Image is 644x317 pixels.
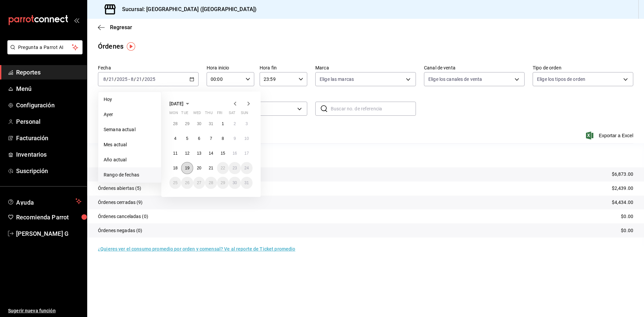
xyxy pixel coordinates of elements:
[232,180,237,185] abbr: August 30, 2025
[169,133,181,145] button: August 4, 2025
[193,162,205,174] button: August 20, 2025
[210,136,212,141] abbr: August 7, 2025
[117,5,257,13] h3: Sucursal: [GEOGRAPHIC_DATA] ([GEOGRAPHIC_DATA])
[260,65,307,70] label: Hora fin
[104,156,156,163] span: Año actual
[181,118,193,130] button: July 29, 2025
[173,121,177,126] abbr: July 28, 2025
[181,162,193,174] button: August 19, 2025
[621,227,633,234] p: $0.00
[181,147,193,159] button: August 12, 2025
[16,117,82,126] span: Personal
[193,133,205,145] button: August 6, 2025
[173,151,177,156] abbr: August 11, 2025
[8,307,82,314] span: Sugerir nueva función
[116,76,128,82] input: ----
[193,147,205,159] button: August 13, 2025
[587,131,633,140] span: Exportar a Excel
[209,121,213,126] abbr: July 31, 2025
[232,166,237,170] abbr: August 23, 2025
[217,111,222,118] abbr: Friday
[612,199,633,206] p: $4,434.00
[16,213,82,222] span: Recomienda Parrot
[229,133,240,145] button: August 9, 2025
[621,213,633,220] p: $0.00
[241,147,253,159] button: August 17, 2025
[222,136,224,141] abbr: August 8, 2025
[217,118,229,130] button: August 1, 2025
[193,118,205,130] button: July 30, 2025
[193,177,205,189] button: August 27, 2025
[108,76,114,82] input: --
[205,177,217,189] button: August 28, 2025
[315,65,416,70] label: Marca
[7,40,83,54] button: Pregunta a Parrot AI
[245,151,249,156] abbr: August 17, 2025
[16,101,82,110] span: Configuración
[181,177,193,189] button: August 26, 2025
[185,180,189,185] abbr: August 26, 2025
[98,65,199,70] label: Fecha
[136,76,142,82] input: --
[245,136,249,141] abbr: August 10, 2025
[98,199,143,206] p: Órdenes cerradas (9)
[320,76,354,83] span: Elige las marcas
[110,24,132,31] span: Regresar
[104,126,156,133] span: Semana actual
[16,197,73,205] span: Ayuda
[169,147,181,159] button: August 11, 2025
[205,133,217,145] button: August 7, 2025
[241,111,248,118] abbr: Sunday
[16,84,82,93] span: Menú
[205,118,217,130] button: July 31, 2025
[98,151,633,159] p: Resumen
[209,180,213,185] abbr: August 28, 2025
[173,166,177,170] abbr: August 18, 2025
[144,76,156,82] input: ----
[169,101,183,106] span: [DATE]
[205,147,217,159] button: August 14, 2025
[197,121,201,126] abbr: July 30, 2025
[142,76,144,82] span: /
[533,65,633,70] label: Tipo de orden
[209,166,213,170] abbr: August 21, 2025
[186,136,189,141] abbr: August 5, 2025
[5,49,83,56] a: Pregunta a Parrot AI
[537,76,585,83] span: Elige los tipos de orden
[185,166,189,170] abbr: August 19, 2025
[98,41,123,51] div: Órdenes
[233,136,236,141] abbr: August 9, 2025
[173,180,177,185] abbr: August 25, 2025
[229,118,240,130] button: August 2, 2025
[169,118,181,130] button: July 28, 2025
[16,68,82,77] span: Reportes
[245,180,249,185] abbr: August 31, 2025
[217,147,229,159] button: August 15, 2025
[217,177,229,189] button: August 29, 2025
[205,111,212,118] abbr: Thursday
[74,17,79,23] button: open_drawer_menu
[197,180,201,185] abbr: August 27, 2025
[612,185,633,192] p: $2,439.00
[198,136,200,141] abbr: August 6, 2025
[241,133,253,145] button: August 10, 2025
[169,111,178,118] abbr: Monday
[331,102,416,115] input: Buscar no. de referencia
[221,151,225,156] abbr: August 15, 2025
[197,151,201,156] abbr: August 13, 2025
[205,162,217,174] button: August 21, 2025
[229,147,240,159] button: August 16, 2025
[104,171,156,178] span: Rango de fechas
[16,229,82,238] span: [PERSON_NAME] G
[233,121,236,126] abbr: August 2, 2025
[209,151,213,156] abbr: August 14, 2025
[127,42,135,51] img: Tooltip marker
[424,65,525,70] label: Canal de venta
[114,76,116,82] span: /
[130,76,134,82] input: --
[221,180,225,185] abbr: August 29, 2025
[241,162,253,174] button: August 24, 2025
[104,111,156,118] span: Ayer
[134,76,136,82] span: /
